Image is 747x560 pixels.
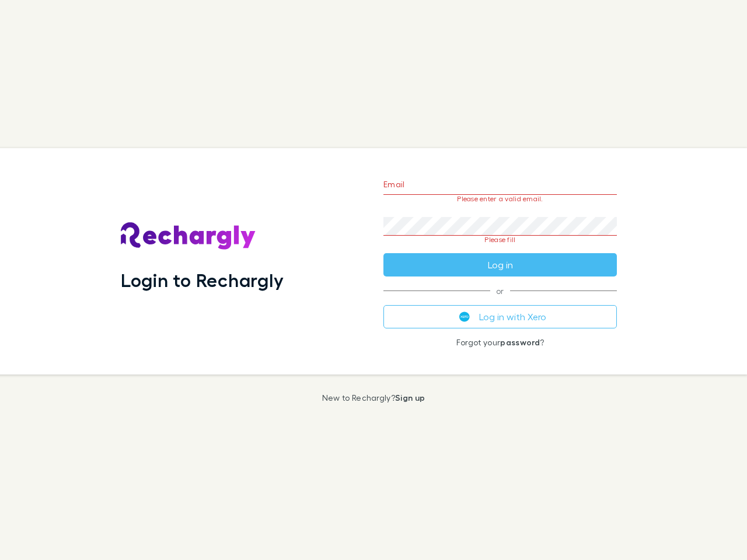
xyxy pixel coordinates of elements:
[383,236,617,244] p: Please fill
[383,338,617,347] p: Forgot your ?
[121,222,256,250] img: Rechargly's Logo
[383,253,617,276] button: Log in
[121,269,284,291] h1: Login to Rechargly
[459,311,470,322] img: Xero's logo
[395,393,425,402] a: Sign up
[383,290,617,291] span: or
[500,337,540,347] a: password
[383,195,617,203] p: Please enter a valid email.
[322,393,425,402] p: New to Rechargly?
[383,305,617,328] button: Log in with Xero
